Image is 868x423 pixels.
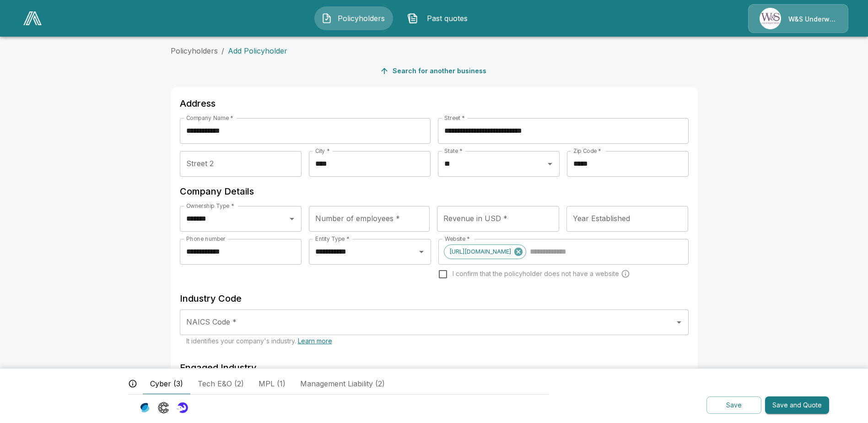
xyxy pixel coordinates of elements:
button: Search for another business [378,63,490,80]
button: Policyholders IconPolicyholders [314,6,393,30]
label: Street * [444,114,465,122]
h6: Company Details [180,184,689,199]
img: AA Logo [23,11,42,25]
span: [URL][DOMAIN_NAME] [444,246,516,257]
span: Tech E&O (2) [198,378,244,389]
li: / [221,45,224,56]
a: Policyholders [171,46,218,55]
label: Company Name * [186,114,233,122]
h6: Address [180,96,689,111]
label: Phone number [186,235,226,243]
nav: breadcrumb [171,45,698,56]
label: Ownership Type * [186,202,234,210]
p: Add Policyholder [228,45,287,56]
button: Open [286,212,298,225]
svg: Carriers run a cyber security scan on the policyholders' websites. Please enter a website wheneve... [621,269,630,278]
h6: Engaged Industry [180,360,689,375]
label: Entity Type * [315,235,349,243]
img: Carrier Logo [177,402,188,413]
label: Zip Code * [573,147,601,155]
div: [URL][DOMAIN_NAME] [444,244,526,259]
label: State * [444,147,463,155]
label: Website * [445,235,470,243]
span: Cyber (3) [150,378,183,389]
button: Open [544,157,556,170]
span: It identifies your company's industry. [186,337,332,345]
span: Past quotes [422,13,472,24]
button: Open [415,245,428,258]
label: City * [315,147,330,155]
img: Past quotes Icon [407,13,418,24]
img: Policyholders Icon [321,13,332,24]
span: Management Liability (2) [300,378,385,389]
h6: Industry Code [180,291,689,306]
button: Past quotes IconPast quotes [400,6,479,30]
span: MPL (1) [259,378,286,389]
a: Learn more [298,337,332,345]
button: Open [673,316,685,329]
span: Policyholders [336,13,386,24]
span: I confirm that the policyholder does not have a website [453,269,619,278]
